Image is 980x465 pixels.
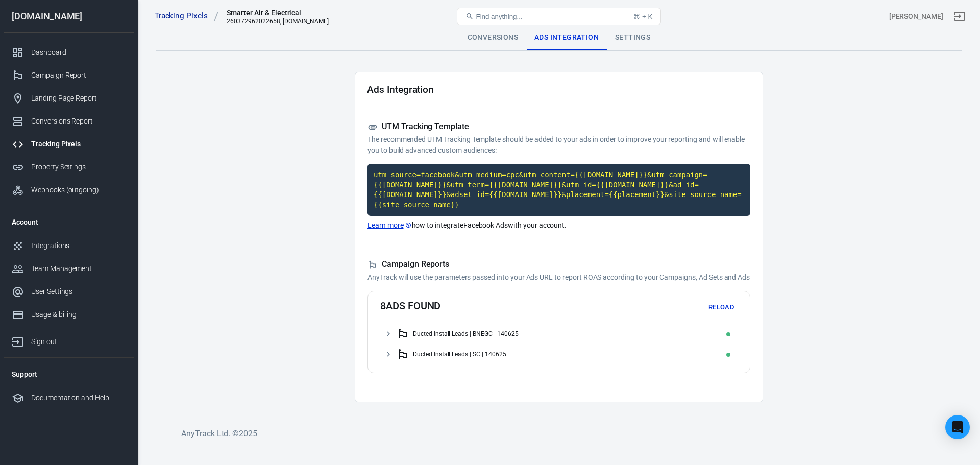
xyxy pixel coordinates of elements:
a: Landing Page Report [4,87,134,110]
span: Find anything... [476,13,522,20]
a: Integrations [4,234,134,257]
code: Click to copy [367,164,750,216]
h4: 8 ads found [380,300,440,315]
div: Sign out [31,336,126,347]
p: how to integrate Facebook Ads with your account. [367,220,750,231]
div: Property Settings [31,162,126,173]
a: Sign out [4,326,134,353]
div: Ads Integration [526,26,607,50]
p: The recommended UTM Tracking Template should be added to your ads in order to improve your report... [367,134,750,156]
button: Reload [705,300,738,315]
h2: Ads Integration [367,84,434,95]
div: Open Intercom Messenger [945,415,970,439]
div: Settings [607,26,658,50]
a: Learn more [367,220,412,231]
div: Tracking Pixels [31,139,126,150]
a: Team Management [4,257,134,280]
div: [DOMAIN_NAME] [4,12,134,21]
div: Campaign Report [31,70,126,81]
div: Account id: CbqBKXIy [889,11,943,22]
a: Conversions Report [4,110,134,133]
div: Conversions [459,26,526,50]
a: Campaign Report [4,64,134,87]
a: Webhooks (outgoing) [4,179,134,202]
h5: UTM Tracking Template [367,121,750,132]
li: Support [4,362,134,386]
a: Sign out [947,4,972,29]
p: AnyTrack will use the parameters passed into your Ads URL to report ROAS according to your Campai... [367,272,750,283]
a: Tracking Pixels [4,133,134,156]
div: Webhooks (outgoing) [31,185,126,195]
a: Usage & billing [4,303,134,326]
div: Usage & billing [31,309,126,320]
div: 260372962022658, smarterair.com.au [227,18,329,25]
div: Ducted Install Leads | BNEGC | 140625 [413,330,519,337]
a: Property Settings [4,156,134,179]
span: OK [726,353,730,357]
div: Integrations [31,240,126,251]
h6: AnyTrack Ltd. © 2025 [181,427,947,440]
button: Find anything...⌘ + K [457,8,661,25]
div: Landing Page Report [31,93,126,104]
a: User Settings [4,280,134,303]
h5: Campaign Reports [367,259,750,270]
div: Ducted Install Leads | SC | 140625 [413,351,506,358]
div: Conversions Report [31,116,126,127]
a: Tracking Pixels [155,11,219,21]
div: User Settings [31,286,126,297]
div: Dashboard [31,47,126,58]
span: OK [726,332,730,336]
li: Account [4,210,134,234]
div: Smarter Air & Electrical [227,8,329,18]
div: Team Management [31,263,126,274]
div: Documentation and Help [31,393,126,403]
a: Dashboard [4,41,134,64]
div: ⌘ + K [633,13,652,20]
